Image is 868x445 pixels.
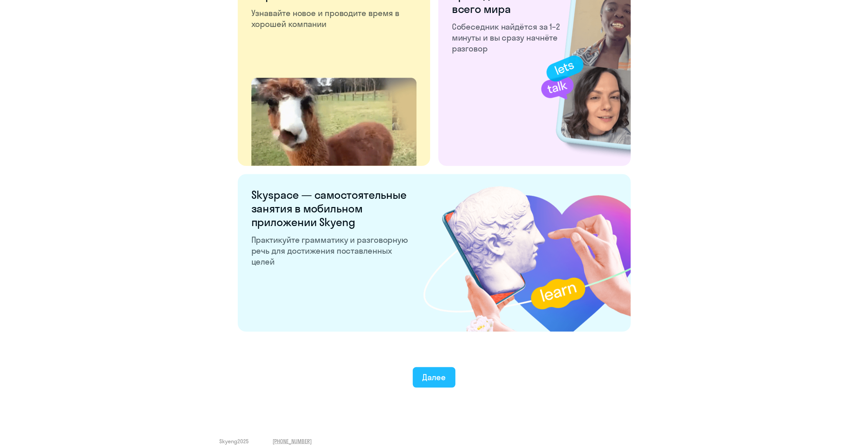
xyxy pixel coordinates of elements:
p: Узнавайте новое и проводите время в хорошей компании [251,8,410,29]
span: Skyeng 2025 [219,437,249,445]
p: Практикуйте грамматику и разговорную речь для достижения поставленных целей [251,234,410,267]
div: Далее [422,371,446,382]
button: Далее [413,367,455,387]
img: skyspace [423,174,631,331]
a: [PHONE_NUMBER] [273,437,312,445]
img: life [251,77,416,166]
h6: Skyspace — самостоятельные занятия в мобильном приложении Skyeng [251,188,410,228]
p: Собеседник найдётся за 1–2 минуты и вы сразу начнёте разговор [452,21,561,54]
